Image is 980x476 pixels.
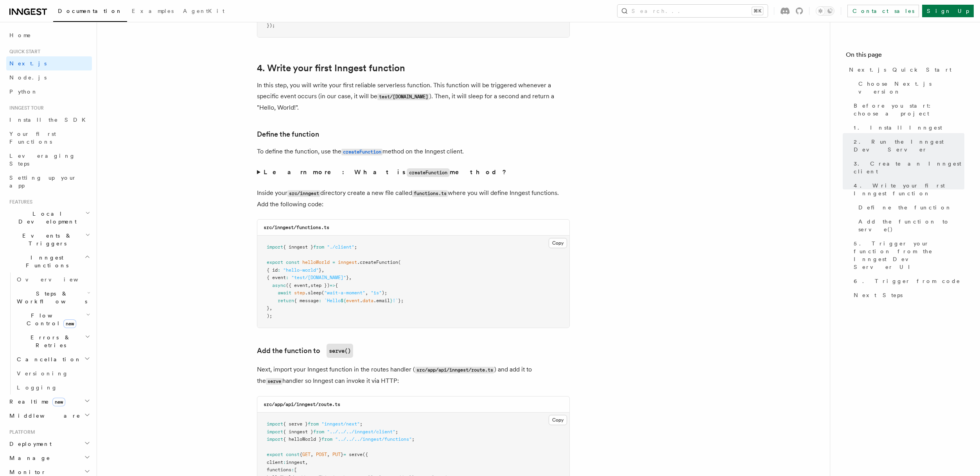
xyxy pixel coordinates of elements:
[415,367,494,373] code: src/app/api/inngest/route.ts
[286,452,300,457] span: const
[9,31,31,39] span: Home
[330,283,335,288] span: =>
[6,199,32,205] span: Features
[377,94,429,100] code: test/[DOMAIN_NAME]
[363,452,368,457] span: ({
[14,330,92,352] button: Errors & Retries
[257,167,570,178] summary: Learn more: What iscreateFunctionmethod?
[14,380,92,395] a: Logging
[407,168,450,177] code: createFunction
[357,260,398,265] span: .createFunction
[9,74,47,81] span: Node.js
[854,102,964,117] span: Before you start: choose a project
[267,260,283,265] span: export
[854,182,964,197] span: 4. Write your first Inngest function
[302,452,311,457] span: GET
[6,429,35,435] span: Platform
[346,298,360,303] span: event
[6,440,52,448] span: Deployment
[267,467,291,472] span: functions
[854,291,903,299] span: Next Steps
[846,50,964,63] h4: On this page
[257,344,353,358] a: Add the function toserve()
[267,305,269,311] span: }
[257,188,570,210] p: Inside your directory create a new file called where you will define Inngest functions. Add the f...
[335,283,338,288] span: {
[63,319,76,328] span: new
[398,260,401,265] span: (
[6,105,44,111] span: Inngest tour
[6,56,92,70] a: Next.js
[343,452,346,457] span: =
[335,436,412,442] span: "../../../inngest/functions"
[6,272,92,395] div: Inngest Functions
[14,287,92,308] button: Steps & Workflows
[283,421,308,427] span: { serve }
[291,275,346,280] span: "test/[DOMAIN_NAME]"
[851,157,964,178] a: 3. Create an Inngest client
[294,290,305,296] span: step
[286,283,308,288] span: ({ event
[313,244,324,250] span: from
[267,313,272,319] span: );
[316,452,327,457] span: POST
[272,283,286,288] span: async
[257,80,570,113] p: In this step, you will write your first reliable serverless function. This function will be trigg...
[6,28,92,42] a: Home
[390,298,393,303] span: }
[269,305,272,311] span: ,
[132,8,174,14] span: Examples
[127,2,178,21] a: Examples
[332,452,341,457] span: PUT
[264,402,340,407] code: src/app/api/inngest/route.ts
[267,460,283,465] span: client
[338,260,357,265] span: inngest
[308,283,311,288] span: ,
[6,113,92,127] a: Install the SDK
[855,200,964,215] a: Define the function
[300,452,302,457] span: {
[264,168,508,176] strong: Learn more: What is method?
[6,127,92,149] a: Your first Functions
[6,454,50,462] span: Manage
[6,207,92,229] button: Local Development
[286,275,289,280] span: :
[9,88,38,95] span: Python
[327,452,330,457] span: ,
[549,238,567,248] button: Copy
[858,80,964,96] span: Choose Next.js version
[6,398,65,406] span: Realtime
[363,298,373,303] span: data
[319,267,321,273] span: }
[321,421,360,427] span: "inngest/next"
[816,6,835,16] button: Toggle dark mode
[52,398,65,406] span: new
[412,190,448,197] code: functions.ts
[395,429,398,435] span: ;
[549,415,567,425] button: Copy
[6,254,84,269] span: Inngest Functions
[14,352,92,366] button: Cancellation
[302,260,330,265] span: helloWorld
[922,5,974,17] a: Sign Up
[278,298,294,303] span: return
[324,298,341,303] span: `Hello
[6,409,92,423] button: Middleware
[267,275,286,280] span: { event
[286,460,305,465] span: inngest
[58,8,122,14] span: Documentation
[858,218,964,233] span: Add the function to serve()
[17,276,97,283] span: Overview
[371,290,382,296] span: "1s"
[341,452,343,457] span: }
[294,298,319,303] span: { message
[287,190,320,197] code: src/inngest
[9,60,47,67] span: Next.js
[321,267,324,273] span: ,
[849,66,951,74] span: Next.js Quick Start
[17,370,68,377] span: Versioning
[6,395,92,409] button: Realtimenew
[14,308,92,330] button: Flow Controlnew
[858,204,952,211] span: Define the function
[847,5,919,17] a: Contact sales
